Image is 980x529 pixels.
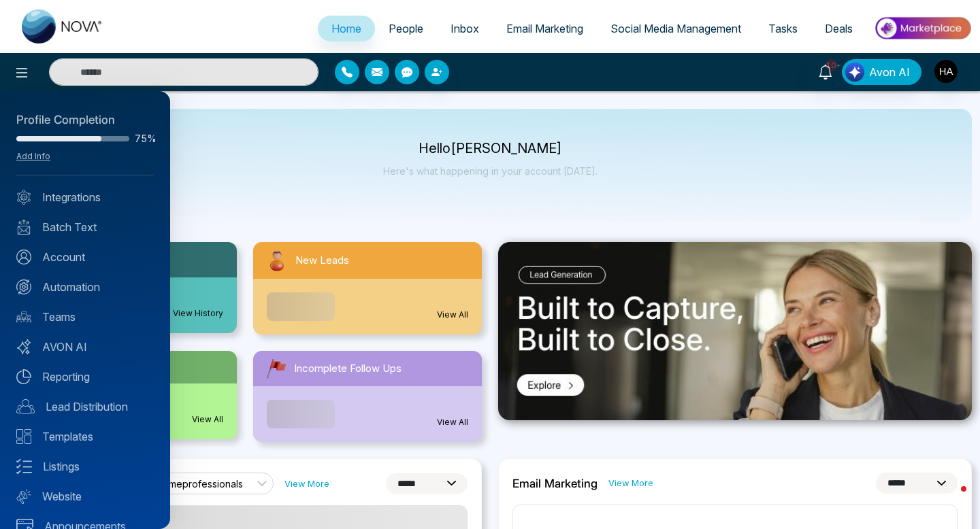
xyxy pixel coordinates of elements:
[135,134,154,143] span: 75%
[16,339,154,355] a: AVON AI
[16,458,154,475] a: Listings
[934,483,966,515] iframe: Intercom live chat
[16,250,31,264] img: Account.svg
[16,339,31,354] img: Avon-AI.svg
[16,249,154,265] a: Account
[16,398,154,415] a: Lead Distribution
[16,399,35,414] img: Lead-dist.svg
[16,309,154,325] a: Teams
[16,190,31,205] img: Integrated.svg
[16,112,154,129] div: Profile Completion
[16,459,32,474] img: Listings.svg
[16,219,154,235] a: Batch Text
[16,369,31,384] img: Reporting.svg
[16,369,154,385] a: Reporting
[16,488,154,505] a: Website
[16,151,50,161] a: Add Info
[16,279,31,294] img: Automation.svg
[16,489,31,504] img: Website.svg
[16,189,154,205] a: Integrations
[16,279,154,295] a: Automation
[16,428,154,445] a: Templates
[16,429,31,444] img: Templates.svg
[16,220,31,235] img: batch_text_white.png
[16,309,31,324] img: team.svg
